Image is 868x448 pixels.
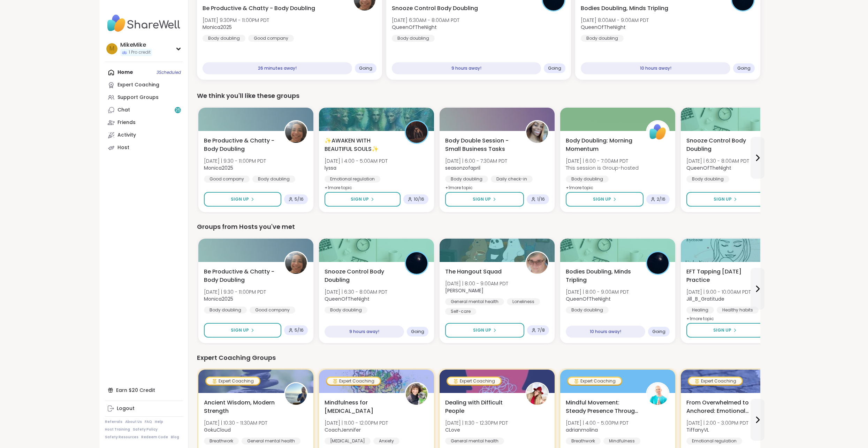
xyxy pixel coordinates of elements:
span: [DATE] | 9:00 - 10:00AM PDT [686,288,751,295]
span: From Overwhelmed to Anchored: Emotional Regulation [686,399,759,415]
div: Daily check-in [491,176,533,183]
img: ShareWell Nav Logo [105,11,183,36]
img: adrianmolina [647,383,669,405]
img: QueenOfTheNight [647,252,669,274]
span: 2 / 16 [657,196,665,202]
span: Body Double Session - Small Business Tasks [445,137,518,153]
div: Friends [117,119,136,126]
span: Bodies Doubling, Minds Tripling [581,4,668,13]
a: Support Groups [105,91,183,104]
img: CoachJennifer [406,383,427,405]
span: 7 / 8 [538,327,545,333]
a: Logout [105,402,183,415]
b: QueenOfTheNight [392,24,437,31]
b: TiffanyVL [686,426,709,433]
div: Good company [248,35,294,42]
b: CLove [445,426,460,433]
div: Expert Coaching [448,378,501,385]
span: [DATE] | 2:00 - 3:00PM PDT [686,419,748,426]
span: Sign Up [231,196,249,202]
div: 9 hours away! [392,62,541,74]
span: [DATE] | 4:00 - 5:00AM PDT [325,157,388,164]
div: Anxiety [373,438,399,445]
div: Earn $20 Credit [105,384,183,396]
span: Dealing with Difficult People [445,399,518,415]
div: General mental health [445,298,504,305]
div: Body doubling [566,307,609,314]
span: Be Productive & Chatty - Body Doubling [204,268,276,284]
span: Be Productive & Chatty - Body Doubling [203,4,315,13]
span: Sign Up [714,196,732,202]
div: Expert Coaching [568,378,621,385]
div: Body doubling [445,176,488,183]
div: General mental health [242,438,300,445]
div: Expert Coaching [117,82,159,88]
button: Sign Up [325,192,401,207]
span: Ancient Wisdom, Modern Strength [204,399,276,415]
div: 26 minutes away! [203,62,352,74]
span: [DATE] | 11:00 - 12:00PM PDT [325,419,388,426]
span: 5 / 16 [295,327,304,333]
div: Chat [117,107,130,114]
div: Body doubling [204,307,247,314]
span: Bodies Doubling, Minds Tripling [566,268,638,284]
div: 10 hours away! [566,326,645,338]
a: Safety Policy [133,427,158,432]
span: Snooze Control Body Doubling [392,4,478,13]
span: [DATE] 6:30AM - 8:00AM PDT [392,17,459,24]
span: Body Doubling: Morning Momentum [566,137,638,153]
div: Healthy habits [717,307,759,314]
div: Body doubling [686,176,729,183]
b: QueenOfTheNight [566,295,611,302]
div: Activity [117,132,136,139]
span: [DATE] | 9:30 - 11:00PM PDT [204,288,266,295]
div: Support Groups [117,94,159,101]
span: ✨AWAKEN WITH BEAUTIFUL SOULS✨ [325,137,397,153]
span: Going [737,65,751,71]
div: Body doubling [325,307,367,314]
img: QueenOfTheNight [406,252,427,274]
span: Mindfulness for [MEDICAL_DATA] [325,399,397,415]
span: [DATE] 9:30PM - 11:00PM PDT [203,17,269,24]
span: Sign Up [713,327,731,333]
div: Breathwork [566,438,601,445]
img: GokuCloud [285,383,307,405]
span: Sign Up [593,196,611,202]
div: We think you'll like these groups [197,91,760,101]
span: This session is Group-hosted [566,164,639,171]
a: Referrals [105,419,122,424]
span: [DATE] | 8:00 - 9:00AM PDT [566,288,629,295]
a: Safety Resources [105,435,138,440]
b: QueenOfTheNight [686,164,731,171]
div: General mental health [445,438,504,445]
button: Sign Up [445,323,524,338]
button: Sign Up [686,323,764,338]
div: Expert Coaching Groups [197,353,760,363]
b: lyssa [325,164,336,171]
span: [DATE] | 6:00 - 7:30AM PDT [445,157,507,164]
span: [DATE] | 10:30 - 11:30AM PDT [204,419,267,426]
span: Going [548,65,561,71]
div: MikeMike [120,41,152,49]
a: Help [155,419,163,424]
img: Monica2025 [285,252,307,274]
div: Groups from Hosts you've met [197,222,760,232]
b: Jill_B_Gratitude [686,295,724,302]
b: Monica2025 [203,24,232,31]
span: 25 [175,107,181,113]
span: 5 / 16 [295,196,304,202]
span: 1 Pro credit [129,49,151,55]
span: The Hangout Squad [445,268,502,276]
b: adrianmolina [566,426,598,433]
div: Mindfulness [603,438,640,445]
span: [DATE] 8:00AM - 9:00AM PDT [581,17,649,24]
a: Blog [171,435,179,440]
a: Host [105,141,183,154]
b: QueenOfTheNight [325,295,370,302]
a: Friends [105,116,183,129]
div: Logout [117,405,135,412]
div: Body doubling [392,35,435,42]
div: Self-care [445,308,476,315]
a: About Us [125,419,142,424]
span: Sign Up [473,196,491,202]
